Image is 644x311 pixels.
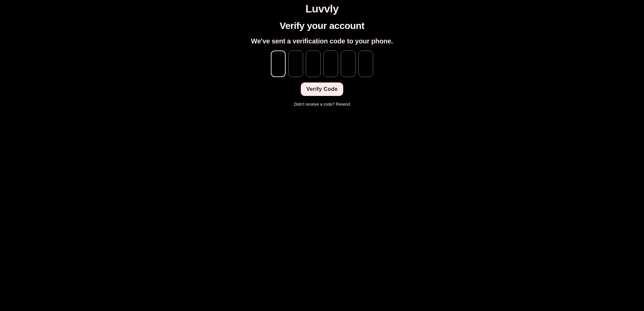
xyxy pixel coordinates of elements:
h1: Luvvly [3,3,641,15]
h2: We've sent a verification code to your phone. [251,37,393,45]
button: Verify Code [301,82,343,96]
p: Didn't receive a code? [294,101,350,107]
a: Resend [336,102,350,107]
h1: Verify your account [280,21,364,32]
